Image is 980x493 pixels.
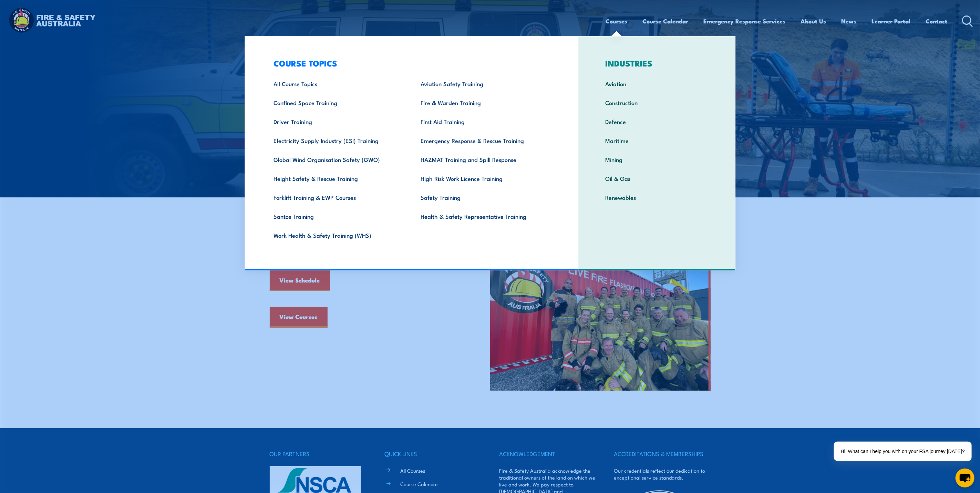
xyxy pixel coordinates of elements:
a: Maritime [595,131,720,150]
a: Forklift Training & EWP Courses [263,188,410,207]
a: Contact [926,12,948,30]
button: chat-button [956,469,974,487]
a: News [842,12,857,30]
div: Hi! What can I help you with on your FSA journey [DATE]? [834,442,972,461]
img: FSA People – Team photo aug 2023 [490,225,711,391]
a: High Risk Work Licence Training [410,169,557,188]
h4: ACCREDITATIONS & MEMBERSHIPS [614,449,710,459]
a: Work Health & Safety Training (WHS) [263,226,410,245]
a: Fire & Warden Training [410,93,557,112]
p: Our credentials reflect our dedication to exceptional service standards. [614,467,710,481]
h4: ACKNOWLEDGEMENT [499,449,596,459]
a: About Us [801,12,826,30]
h4: OUR PARTNERS [270,449,366,459]
h3: INDUSTRIES [595,58,720,68]
a: Aviation Safety Training [410,74,557,93]
a: Height Safety & Rescue Training [263,169,410,188]
a: All Course Topics [263,74,410,93]
a: Construction [595,93,720,112]
a: Renewables [595,188,720,207]
a: Course Calendar [643,12,689,30]
a: Electricity Supply Industry (ESI) Training [263,131,410,150]
h4: QUICK LINKS [384,449,481,459]
a: Safety Training [410,188,557,207]
a: Course Calendar [400,480,439,487]
a: Mining [595,150,720,169]
a: Global Wind Organisation Safety (GWO) [263,150,410,169]
a: Confined Space Training [263,93,410,112]
a: View Schedule [270,270,330,291]
a: Oil & Gas [595,169,720,188]
a: HAZMAT Training and Spill Response [410,150,557,169]
a: Defence [595,112,720,131]
a: Santos Training [263,207,410,226]
a: Driver Training [263,112,410,131]
a: Aviation [595,74,720,93]
a: View Courses [270,307,328,328]
h3: COURSE TOPICS [263,58,557,68]
a: First Aid Training [410,112,557,131]
a: Emergency Response & Rescue Training [410,131,557,150]
a: Emergency Response Services [704,12,786,30]
a: Learner Portal [872,12,911,30]
a: Courses [606,12,628,30]
a: Health & Safety Representative Training [410,207,557,226]
a: All Courses [400,467,425,474]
